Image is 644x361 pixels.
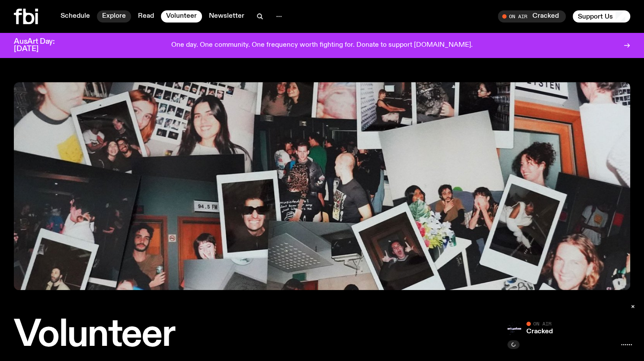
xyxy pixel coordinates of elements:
[507,321,521,335] img: Logo for Podcast Cracked. Black background, with white writing, with glass smashing graphics
[573,10,630,23] button: Support Us
[578,13,613,20] span: Support Us
[14,38,69,53] h3: AusArt Day: [DATE]
[133,10,159,23] a: Read
[204,10,250,23] a: Newsletter
[526,328,553,335] a: Cracked
[171,42,473,49] p: One day. One community. One frequency worth fighting for. Donate to support [DOMAIN_NAME].
[97,10,131,23] a: Explore
[14,82,630,290] img: A collage of photographs and polaroids showing FBI volunteers.
[161,10,202,23] a: Volunteer
[14,318,317,353] h1: Volunteer
[533,321,551,326] span: On Air
[498,10,566,23] button: On AirCracked
[55,10,95,23] a: Schedule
